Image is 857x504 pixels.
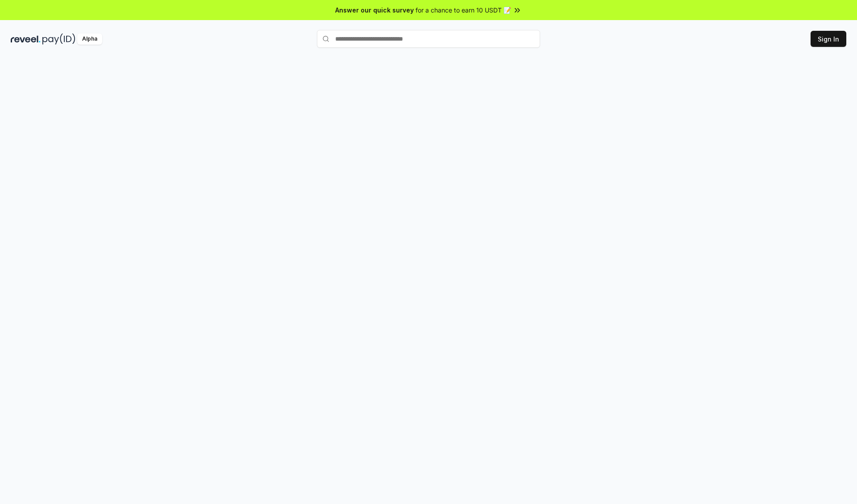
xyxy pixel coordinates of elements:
span: Answer our quick survey [335,5,414,15]
button: Sign In [811,31,846,47]
img: reveel_dark [11,33,41,45]
img: pay_id [42,33,75,45]
span: for a chance to earn 10 USDT 📝 [416,5,511,15]
div: Alpha [77,33,102,45]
